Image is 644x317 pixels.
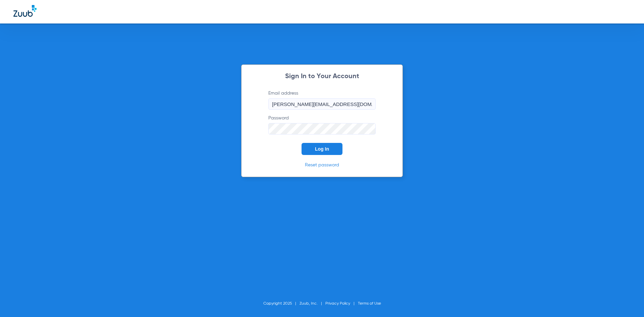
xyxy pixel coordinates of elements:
[315,146,329,152] span: Log In
[358,302,381,306] a: Terms of Use
[268,98,376,110] input: Email address
[13,5,37,17] img: Zuub Logo
[268,115,376,135] label: Password
[305,163,339,167] a: Reset password
[268,90,376,110] label: Email address
[263,300,300,307] li: Copyright 2025
[258,73,386,80] h2: Sign In to Your Account
[300,300,325,307] li: Zuub, Inc.
[610,285,644,317] iframe: Chat Widget
[325,302,350,306] a: Privacy Policy
[302,143,342,155] button: Log In
[268,123,376,135] input: Password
